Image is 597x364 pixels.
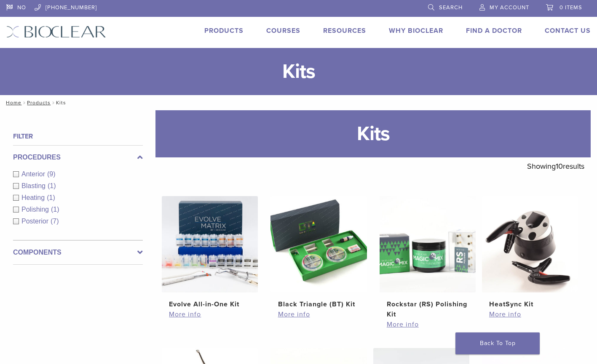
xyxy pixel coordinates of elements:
span: Posterior [21,218,51,225]
span: (1) [51,206,59,213]
span: 10 [556,162,563,171]
h2: Evolve All-in-One Kit [169,299,251,309]
img: Bioclear [6,26,106,38]
label: Components [13,247,143,258]
a: Resources [323,27,366,35]
a: More info [278,309,360,319]
img: HeatSync Kit [482,196,578,292]
span: 0 items [560,4,582,11]
span: / [51,101,56,105]
span: My Account [490,4,529,11]
a: Contact Us [545,27,591,35]
img: Black Triangle (BT) Kit [270,196,367,292]
span: (1) [48,182,56,189]
a: Home [3,100,21,106]
p: Showing results [527,157,584,175]
a: Why Bioclear [389,27,443,35]
a: More info [489,309,571,319]
span: Search [439,4,463,11]
a: More info [169,309,251,319]
a: Black Triangle (BT) KitBlack Triangle (BT) Kit [270,196,367,309]
span: Polishing [21,206,51,213]
span: / [21,101,27,105]
span: (1) [47,194,55,201]
a: Find A Doctor [466,27,522,35]
h1: Kits [155,110,591,157]
h4: Filter [13,131,143,141]
h2: Rockstar (RS) Polishing Kit [387,299,468,319]
a: Products [27,100,51,106]
a: Rockstar (RS) Polishing KitRockstar (RS) Polishing Kit [380,196,476,319]
span: Heating [21,194,47,201]
h2: Black Triangle (BT) Kit [278,299,360,309]
label: Procedures [13,152,143,162]
img: Evolve All-in-One Kit [162,196,258,292]
img: Rockstar (RS) Polishing Kit [380,196,476,292]
span: (9) [47,170,56,178]
a: Courses [266,27,300,35]
a: HeatSync KitHeatSync Kit [482,196,578,309]
span: (7) [51,218,59,225]
h2: HeatSync Kit [489,299,571,309]
span: Blasting [21,182,48,189]
a: Evolve All-in-One KitEvolve All-in-One Kit [162,196,258,309]
a: Back To Top [455,332,540,354]
a: More info [387,319,468,329]
a: Products [204,27,244,35]
span: Anterior [21,170,47,178]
